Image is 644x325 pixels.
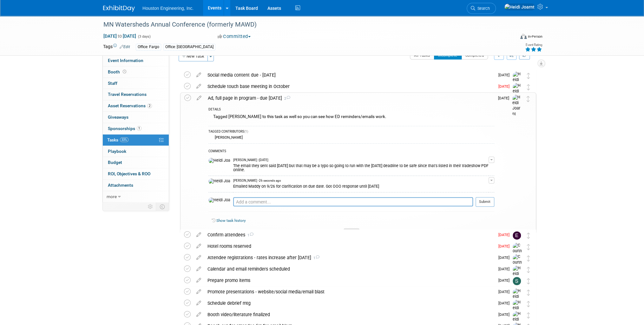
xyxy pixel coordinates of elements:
div: Calendar and email reminders scheduled [204,264,495,274]
a: edit [193,232,204,238]
i: Move task [527,233,530,239]
span: 1 [311,256,319,260]
div: DETAILS [208,107,494,113]
img: ERIK Jones [513,231,521,240]
img: Courtney Grandbois [513,254,522,282]
button: Submit [476,197,494,207]
img: Heidi Joarnt [512,95,522,117]
span: Playbook [108,149,126,154]
a: Show task history [216,218,246,223]
i: Move task [527,96,530,102]
span: 1 [245,233,253,237]
span: Budget [108,160,122,165]
a: Edit [120,45,130,49]
a: Giveaways [103,112,169,123]
span: Staff [108,81,117,86]
img: Savannah Hartsoch [513,277,521,285]
div: Emailed Maddy on 9/26 for clarification on due date. Got OOO response until [DATE] [233,183,489,189]
img: Heidi Joarnt [208,197,230,203]
span: Asset Reservations [108,103,152,108]
span: Tasks [107,137,128,142]
img: Heidi Joarnt [513,72,522,94]
div: TAGGED CONTRIBUTORS [208,129,494,135]
div: Attendee registrations - rates increase after [DATE] [204,252,495,263]
span: [DATE] [498,267,513,271]
div: Schedule debrief mtg [204,298,495,309]
img: Heidi Joarnt [208,158,230,164]
a: Budget [103,157,169,168]
img: Heidi Joarnt [513,300,522,322]
td: Toggle Event Tabs [156,203,169,211]
span: Attachments [108,183,133,188]
span: 2 [147,103,152,108]
a: edit [193,289,204,295]
a: Attachments [103,180,169,191]
a: edit [194,95,205,101]
a: Search [467,3,496,14]
span: more [107,194,117,199]
a: Booth [103,66,169,78]
img: Heidi Joarnt [513,288,522,311]
i: Move task [527,84,530,90]
img: ExhibitDay [103,5,135,12]
img: Heidi Joarnt [208,178,230,184]
i: Move task [527,244,530,250]
div: Event Rating [525,43,542,47]
i: Move task [527,278,530,284]
i: Move task [527,312,530,318]
a: Sponsorships1 [103,123,169,134]
div: Booth video/literature finalized [204,309,495,320]
div: Tagged [PERSON_NAME] to this task as well so you can see how ED reminders/emails work. [208,113,494,122]
button: Committed [215,33,253,40]
i: Move task [527,290,530,296]
div: Prepare promo items [204,275,495,286]
div: [PERSON_NAME] [213,135,243,140]
span: [DATE] [498,233,513,237]
div: The email they sent said [DATE] but that may be a typo so going to run with the [DATE] deadline t... [233,162,489,172]
a: Asset Reservations2 [103,100,169,111]
a: edit [193,255,204,260]
span: 33% [120,137,128,142]
a: edit [193,243,204,249]
a: edit [193,278,204,283]
div: Office: Fargo [136,44,161,50]
span: [DATE] [498,278,513,283]
span: [PERSON_NAME] - 26 seconds ago [233,178,281,183]
span: [DATE] [498,73,513,77]
img: Format-Inperson.png [520,34,527,39]
a: edit [193,84,204,89]
div: Confirm attendees [204,229,495,240]
a: Tasks33% [103,134,169,146]
i: Move task [527,73,530,79]
a: Travel Reservations [103,89,169,100]
i: Move task [527,301,530,307]
span: Booth [108,69,128,74]
a: Staff [103,78,169,89]
div: Office: [GEOGRAPHIC_DATA] [163,44,215,50]
a: ROI, Objectives & ROO [103,168,169,179]
a: edit [193,266,204,272]
span: Booth not reserved yet [122,69,128,74]
div: Hotel rooms reserved [204,241,495,252]
span: [PERSON_NAME] - [DATE] [233,158,268,162]
span: [DATE] [498,96,512,100]
span: (1) [244,130,248,133]
img: Heidi Joarnt [513,83,522,105]
span: Giveaways [108,115,128,120]
span: 2 [282,97,290,101]
span: Travel Reservations [108,92,147,97]
span: [DATE] [498,244,513,248]
div: Schedule touch base meeting in October [204,81,495,92]
span: Search [475,6,490,11]
a: more [103,191,169,202]
a: edit [193,300,204,306]
a: edit [193,312,204,317]
div: Ad, full page in program - due [DATE] [205,93,494,103]
span: [DATE] [498,301,513,305]
div: Event Format [477,33,542,42]
div: Social media content due - [DATE] [204,70,495,80]
span: Houston Engineering, Inc. [142,6,194,11]
span: [DATE] [498,255,513,260]
i: Move task [527,267,530,273]
td: Personalize Event Tab Strip [145,203,156,211]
